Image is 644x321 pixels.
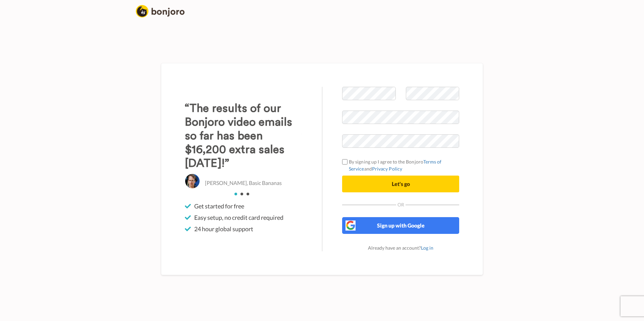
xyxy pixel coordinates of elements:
[185,174,200,189] img: Christo Hall, Basic Bananas
[194,213,283,221] span: Easy setup, no credit card required
[349,159,442,172] a: Terms of Service
[368,245,433,251] span: Already have an account?
[194,225,253,233] span: 24 hour global support
[421,245,433,251] a: Log in
[342,176,459,192] button: Let's go
[342,217,459,234] button: Sign up with Google
[377,222,425,229] span: Sign up with Google
[392,181,410,187] span: Let's go
[342,159,347,165] input: By signing up I agree to the BonjoroTerms of ServiceandPrivacy Policy
[194,202,244,210] span: Get started for free
[396,202,406,207] span: Or
[342,158,459,172] label: By signing up I agree to the Bonjoro and
[372,166,402,172] a: Privacy Policy
[205,179,282,187] p: [PERSON_NAME], Basic Bananas
[136,5,184,17] img: logo_full.png
[185,102,302,170] h3: “The results of our Bonjoro video emails so far has been $16,200 extra sales [DATE]!”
